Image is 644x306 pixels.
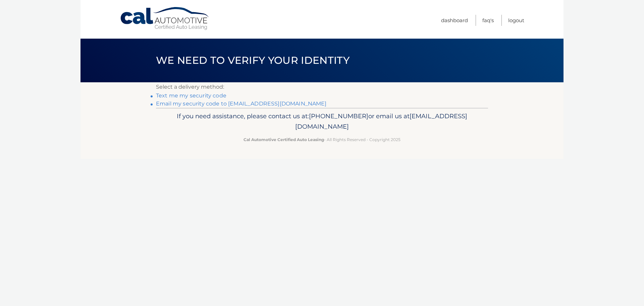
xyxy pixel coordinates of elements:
p: If you need assistance, please contact us at: or email us at [160,111,484,132]
p: Select a delivery method: [156,82,488,92]
a: Dashboard [441,15,468,26]
a: Logout [508,15,524,26]
a: Email my security code to [EMAIL_ADDRESS][DOMAIN_NAME] [156,100,327,107]
a: FAQ's [482,15,494,26]
a: Text me my security code [156,92,226,99]
span: [PHONE_NUMBER] [309,112,368,120]
strong: Cal Automotive Certified Auto Leasing [244,137,324,142]
a: Cal Automotive [120,7,210,31]
p: - All Rights Reserved - Copyright 2025 [160,136,484,143]
span: We need to verify your identity [156,54,350,67]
